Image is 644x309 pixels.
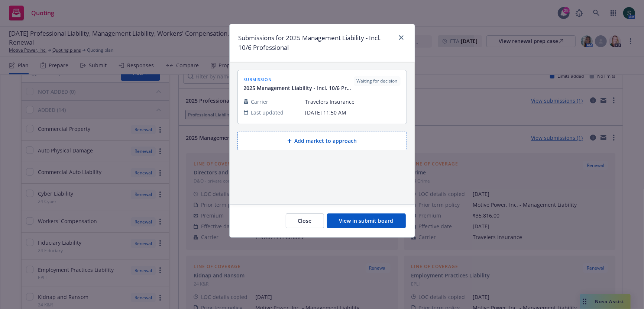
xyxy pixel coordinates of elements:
button: View in submit board [327,213,406,228]
span: Last updated [251,109,284,116]
span: Carrier [251,98,269,106]
span: submission [244,76,354,83]
span: 2025 Management Liability - Incl. 10/6 Professional [244,84,354,92]
span: [DATE] 11:50 AM [305,109,401,116]
h1: Submissions for 2025 Management Liability - Incl. 10/6 Professional [239,33,394,53]
span: Travelers Insurance [305,98,401,106]
button: Add market to approach [237,132,407,150]
button: Close [286,213,324,228]
span: Waiting for decision [357,78,398,84]
a: close [397,33,406,42]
